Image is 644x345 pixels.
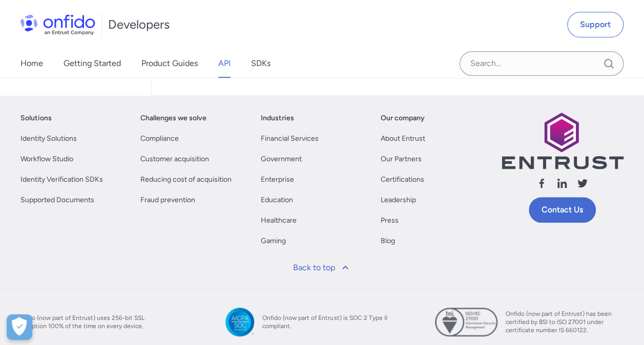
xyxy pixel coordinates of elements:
a: Education [261,194,293,206]
a: Back to top [287,255,358,280]
button: Open Preferences [7,314,32,340]
div: Integration Libraries [20,91,147,112]
a: Gaming [261,235,286,247]
input: Onfido search input field [460,51,624,76]
a: Reducing cost of acquisition [140,174,232,186]
a: Challenges we solve [140,112,206,124]
span: Onfido (now part of Entrust) has been certified by BSI to ISO 27001 under certificate number IS 6... [506,310,628,334]
a: Certifications [381,174,424,186]
a: SDKs [251,49,271,78]
a: Fraud prevention [140,194,195,206]
div: Cookie Preferences [7,314,32,340]
a: Identity Solutions [20,133,77,145]
span: Onfido (now part of Entrust) uses 256-bit SSL encryption 100% of the time on every device. [16,314,150,330]
a: Home [20,49,43,78]
a: Compliance [140,133,179,145]
a: Follow us facebook [535,177,548,193]
img: Onfido Logo [20,14,95,35]
a: Financial Services [261,133,319,145]
a: Support [567,12,624,37]
a: Leadership [381,194,416,206]
a: Industries [261,112,294,124]
a: Our company [381,112,425,124]
img: SOC 2 Type II compliant [225,308,254,336]
a: Healthcare [261,214,297,227]
a: Contact Us [529,197,596,223]
a: Enterprise [261,174,294,186]
a: Supported Documents [20,194,94,206]
h1: Developers [108,16,170,33]
a: Identity Verification SDKs [20,174,103,186]
a: Workflow Studio [20,153,73,165]
a: Customer acquisition [140,153,209,165]
a: Getting Started [64,49,121,78]
a: Follow us X (Twitter) [576,177,589,193]
a: Blog [381,235,395,247]
a: About Entrust [381,133,425,145]
svg: Follow us X (Twitter) [576,177,589,189]
a: Follow us linkedin [556,177,568,193]
svg: Follow us linkedin [556,177,568,189]
span: Onfido (now part of Entrust) is SOC 2 Type II compliant. [262,314,396,330]
a: Press [381,214,399,227]
a: API [218,49,231,78]
a: Solutions [20,112,52,124]
a: Our Partners [381,153,422,165]
a: Government [261,153,302,165]
img: Entrust logo [501,112,624,169]
svg: Follow us facebook [535,177,548,189]
a: Product Guides [141,49,198,78]
img: ISO 27001 certified [435,308,497,336]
